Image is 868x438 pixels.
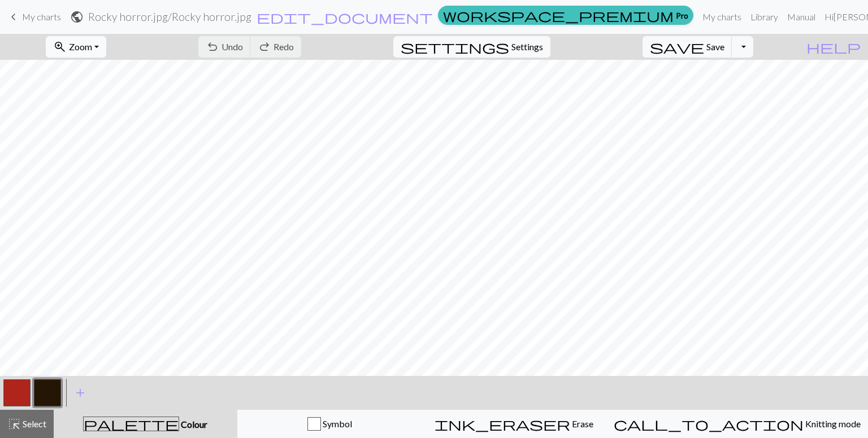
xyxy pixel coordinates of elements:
[643,36,732,58] button: Save
[69,41,92,52] span: Zoom
[435,416,570,432] span: ink_eraser
[746,6,783,28] a: Library
[22,11,61,22] span: My charts
[401,40,509,54] i: Settings
[257,9,433,25] span: edit_document
[46,36,106,58] button: Zoom
[21,418,46,429] span: Select
[7,416,21,432] span: highlight_alt
[237,410,422,438] button: Symbol
[54,410,237,438] button: Colour
[806,39,861,55] span: help
[7,7,61,27] a: My charts
[570,418,593,429] span: Erase
[401,39,509,55] span: settings
[7,9,20,25] span: keyboard_arrow_left
[73,385,87,401] span: add
[443,7,674,23] span: workspace_premium
[84,416,179,432] span: palette
[706,41,724,52] span: Save
[393,36,550,58] button: SettingsSettings
[438,6,693,25] a: Pro
[422,410,606,438] button: Erase
[88,10,251,23] h2: Rocky horror.jpg / Rocky horror.jpg
[179,419,207,430] span: Colour
[321,418,352,429] span: Symbol
[783,6,820,28] a: Manual
[53,39,67,55] span: zoom_in
[804,418,861,429] span: Knitting mode
[698,6,746,28] a: My charts
[70,9,84,25] span: public
[650,39,704,55] span: save
[606,410,868,438] button: Knitting mode
[511,40,543,54] span: Settings
[614,416,804,432] span: call_to_action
